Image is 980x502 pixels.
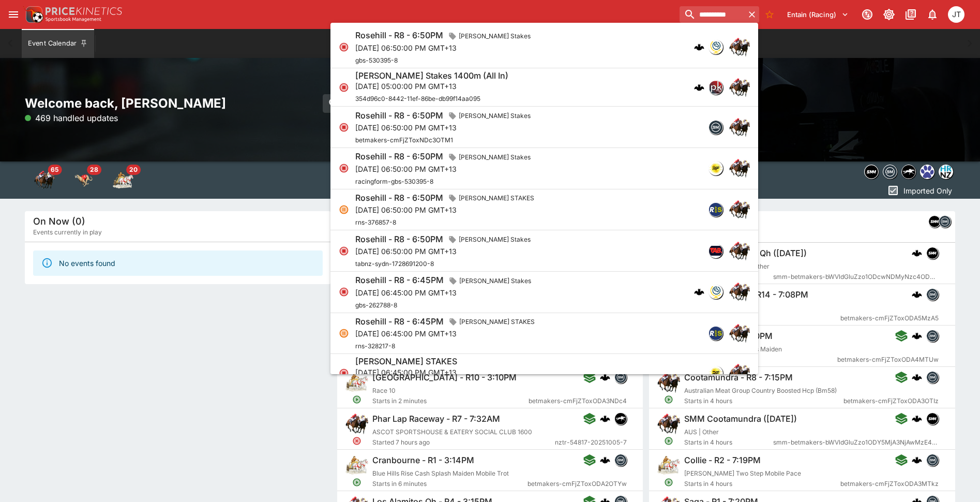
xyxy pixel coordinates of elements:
[355,178,433,185] span: racingform-gbs-530395-8
[665,478,674,487] svg: Open
[113,170,133,190] div: Harness Racing
[912,248,923,258] img: logo-cerberus.svg
[355,287,535,298] p: [DATE] 06:45:00 PM GMT+13
[355,275,444,286] h6: Rosehill - R8 - 6:45PM
[455,276,535,286] span: [PERSON_NAME] Stakes
[912,455,923,465] div: cerberus
[903,185,952,196] p: Imported Only
[694,82,704,93] img: logo-cerberus.svg
[709,285,722,299] img: gbs.png
[600,372,610,382] div: cerberus
[113,170,133,190] img: harness_racing
[729,77,750,98] img: horse_racing.png
[455,234,535,245] span: [PERSON_NAME] Stakes
[339,163,349,173] svg: Closed
[708,40,723,54] div: gbsdatafreeway
[927,413,939,424] img: samemeetingmulti.png
[657,412,680,435] img: horse_racing.png
[927,454,939,466] img: betmakers.png
[23,4,43,25] img: PriceKinetics Logo
[339,42,349,52] svg: Closed
[709,327,722,340] img: racingandsports.jpeg
[355,218,396,226] span: rns-376857-8
[709,203,722,216] img: racingandsports.jpeg
[339,368,349,378] svg: Closed
[355,356,457,367] h6: [PERSON_NAME] STAKES
[657,371,680,394] img: horse_racing.png
[774,437,939,448] span: smm-betmakers-bWVldGluZzo1ODY5MjA3NjAwMzE4MzkwMDg
[355,204,538,215] p: [DATE] 06:50:00 PM GMT+13
[694,287,704,297] div: cerberus
[774,272,939,282] span: smm-betmakers-bWVldGluZzo1ODcwNDMyNzc4ODMwNTExNDI
[684,396,843,406] span: Starts in 4 hours
[708,285,723,299] div: gbsdatafreeway
[345,454,368,477] img: harness_racing.png
[694,42,704,52] img: logo-cerberus.svg
[884,182,955,199] button: Imported Only
[729,282,750,302] img: horse_racing.png
[665,395,674,404] svg: Open
[600,414,610,424] div: cerberus
[352,395,361,404] svg: Open
[939,215,951,228] div: betmakers
[355,95,480,102] span: 354d96c0-8442-11ef-86be-db99f14aa095
[709,40,722,54] img: gbs.png
[729,323,750,344] img: horse_racing.png
[928,215,941,228] div: samemeetingmulti
[920,165,934,179] div: grnz
[355,193,443,203] h6: Rosehill - R8 - 6:50PM
[345,412,368,435] img: horse_racing.png
[781,6,855,23] button: Select Tenant
[883,165,897,179] img: betmakers.png
[684,479,840,489] span: Starts in 4 hours
[339,287,349,297] svg: Closed
[912,331,923,341] div: cerberus
[455,111,535,121] span: [PERSON_NAME] Stakes
[352,436,361,446] svg: Abandoned
[455,152,535,163] span: [PERSON_NAME] Stakes
[345,371,368,394] img: harness_racing.png
[841,313,939,323] span: betmakers-cmFjZToxODA5MzA5
[372,387,396,394] span: Race 10
[927,247,939,259] div: samemeetingmulti
[729,37,750,57] img: horse_racing.png
[355,70,508,81] h6: [PERSON_NAME] Stakes 1400m (All In)
[709,81,722,94] img: pricekinetics.png
[323,94,641,113] input: search
[355,301,397,309] span: gbs-262788-8
[684,428,719,436] span: AUS | Other
[939,165,953,179] div: hrnz
[927,454,939,466] div: betmakers
[25,161,143,199] div: Event type filters
[708,161,723,175] div: racingform
[600,455,610,465] div: cerberus
[372,455,474,466] h6: Cranbourne - R1 - 3:14PM
[455,317,539,327] span: [PERSON_NAME] STAKES
[34,170,55,190] div: Horse Racing
[927,371,939,383] div: betmakers
[339,328,349,338] svg: Suspended
[709,246,722,255] img: tabnz.jpg
[684,387,837,394] span: Australian Meat Group Country Boosted Hcp (Bm58)
[355,151,443,162] h6: Rosehill - R8 - 6:50PM
[355,234,443,245] h6: Rosehill - R8 - 6:50PM
[372,469,509,477] span: Blue Hills Rise Cash Splash Maiden Mobile Trot
[729,199,750,220] img: horse_racing.png
[694,82,704,93] div: cerberus
[708,244,723,258] div: tabnz
[339,82,349,93] svg: Closed
[339,122,349,132] svg: Closed
[355,81,508,92] p: [DATE] 05:00:00 PM GMT+13
[555,437,627,448] span: nztr-54817-20251005-7
[912,331,923,341] img: logo-cerberus.svg
[708,202,723,217] div: racingandsports
[912,248,923,258] div: cerberus
[844,396,939,406] span: betmakers-cmFjZToxODA3OTIz
[355,342,395,350] span: rns-328217-8
[455,31,535,41] span: [PERSON_NAME] Stakes
[352,478,361,487] svg: Open
[665,436,674,446] svg: Open
[600,414,610,424] img: logo-cerberus.svg
[614,412,627,425] div: nztr
[729,158,750,179] img: horse_racing.png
